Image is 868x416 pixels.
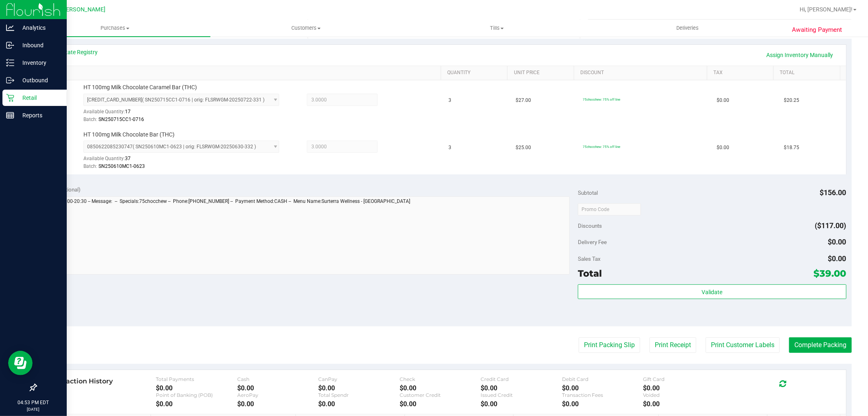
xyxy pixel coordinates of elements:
[578,189,598,196] span: Subtotal
[820,188,846,197] span: $156.00
[6,111,14,119] inline-svg: Reports
[578,218,602,233] span: Discounts
[6,59,14,67] inline-svg: Inventory
[643,376,724,382] div: Gift Card
[814,268,846,279] span: $39.00
[815,221,846,230] span: ($117.00)
[4,399,63,406] p: 04:53 PM EDT
[156,392,237,398] div: Point of Banking (POB)
[83,106,289,122] div: Available Quantity:
[828,238,846,246] span: $0.00
[562,376,643,382] div: Debit Card
[449,97,452,104] span: 3
[562,400,643,408] div: $0.00
[402,24,592,32] span: Tills
[449,144,452,152] span: 3
[780,70,837,76] a: Total
[98,117,144,122] span: SN250715CC1-0716
[156,384,237,392] div: $0.00
[580,70,704,76] a: Discount
[14,23,63,33] p: Analytics
[665,24,710,32] span: Deliveries
[83,131,175,139] span: HT 100mg Milk Chocolate Bar (THC)
[318,384,399,392] div: $0.00
[784,144,799,152] span: $18.75
[48,70,438,76] a: SKU
[156,400,237,408] div: $0.00
[583,97,620,101] span: 75chocchew: 75% off line
[516,97,531,104] span: $27.00
[237,376,318,382] div: Cash
[717,97,729,104] span: $0.00
[318,392,399,398] div: Total Spendr
[562,384,643,392] div: $0.00
[83,153,289,169] div: Available Quantity:
[98,163,145,169] span: SN250610MC1-0623
[318,376,399,382] div: CanPay
[400,400,481,408] div: $0.00
[579,337,640,353] button: Print Packing Slip
[156,376,237,382] div: Total Payments
[643,400,724,408] div: $0.00
[792,25,842,35] span: Awaiting Payment
[447,70,504,76] a: Quantity
[578,284,846,299] button: Validate
[20,20,210,37] a: Purchases
[14,93,63,103] p: Retail
[8,351,33,375] iframe: Resource center
[125,156,131,161] span: 37
[828,254,846,263] span: $0.00
[649,337,696,353] button: Print Receipt
[578,268,602,279] span: Total
[578,239,607,245] span: Delivery Fee
[481,400,562,408] div: $0.00
[61,6,105,13] span: [PERSON_NAME]
[6,41,14,49] inline-svg: Inbound
[713,70,770,76] a: Tax
[211,24,401,32] span: Customers
[800,6,853,13] span: Hi, [PERSON_NAME]!
[400,384,481,392] div: $0.00
[6,76,14,84] inline-svg: Outbound
[400,392,481,398] div: Customer Credit
[516,144,531,152] span: $25.00
[6,24,14,32] inline-svg: Analytics
[49,48,98,56] a: View State Registry
[237,384,318,392] div: $0.00
[717,144,729,152] span: $0.00
[237,392,318,398] div: AeroPay
[481,376,562,382] div: Credit Card
[578,203,641,216] input: Promo Code
[562,392,643,398] div: Transaction Fees
[14,40,63,50] p: Inbound
[702,289,722,295] span: Validate
[14,75,63,85] p: Outbound
[784,97,799,104] span: $20.25
[318,400,399,408] div: $0.00
[706,337,780,353] button: Print Customer Labels
[514,70,571,76] a: Unit Price
[400,376,481,382] div: Check
[6,94,14,102] inline-svg: Retail
[83,163,97,169] span: Batch:
[481,392,562,398] div: Issued Credit
[20,24,210,32] span: Purchases
[83,84,197,91] span: HT 100mg Milk Chocolate Caramel Bar (THC)
[481,384,562,392] div: $0.00
[578,255,601,262] span: Sales Tax
[761,48,839,62] a: Assign Inventory Manually
[125,109,131,114] span: 17
[4,406,63,412] p: [DATE]
[210,20,401,37] a: Customers
[237,400,318,408] div: $0.00
[14,58,63,68] p: Inventory
[643,392,724,398] div: Voided
[14,110,63,120] p: Reports
[789,337,852,353] button: Complete Packing
[583,145,620,149] span: 75chocchew: 75% off line
[83,117,97,122] span: Batch:
[643,384,724,392] div: $0.00
[401,20,592,37] a: Tills
[592,20,783,37] a: Deliveries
